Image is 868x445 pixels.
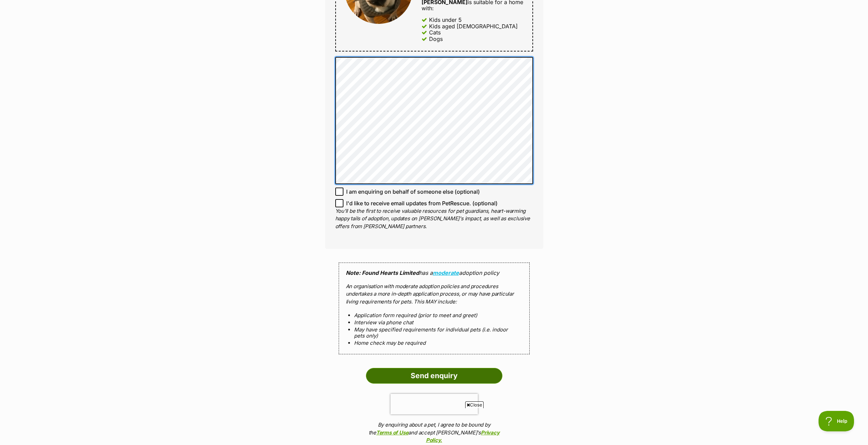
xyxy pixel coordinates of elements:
[310,411,558,442] iframe: Advertisement
[429,29,441,35] div: Cats
[346,199,498,207] span: I'd like to receive email updates from PetRescue. (optional)
[346,283,523,306] p: An organisation with moderate adoption policies and procedures undertakes a more in-depth applica...
[354,320,514,325] li: Interview via phone chat
[346,188,480,196] span: I am enquiring on behalf of someone else (optional)
[366,368,502,384] input: Send enquiry
[354,340,514,346] li: Home check may be required
[465,401,484,408] span: Close
[429,17,462,23] div: Kids under 5
[429,23,518,29] div: Kids aged [DEMOGRAPHIC_DATA]
[433,269,459,276] a: moderate
[354,327,514,339] li: May have specified requirements for individual pets (i.e. indoor pets only)
[354,312,514,318] li: Application form required (prior to meet and greet)
[391,394,478,414] iframe: reCAPTCHA
[819,411,854,431] iframe: Help Scout Beacon - Open
[339,263,530,354] div: has a adoption policy
[429,36,443,42] div: Dogs
[335,207,533,231] p: You'll be the first to receive valuable resources for pet guardians, heart-warming happy tails of...
[346,269,419,276] strong: Note: Found Hearts Limited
